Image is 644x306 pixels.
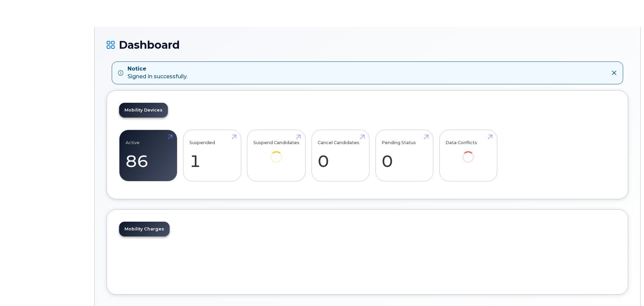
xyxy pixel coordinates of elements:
a: Mobility Devices [119,103,168,118]
h1: Dashboard [107,39,628,51]
a: Suspended 1 [189,133,235,178]
div: Signed in successfully. [128,65,187,81]
a: Suspend Candidates [253,133,299,172]
a: Data Conflicts [445,133,491,172]
a: Active 86 [126,133,171,178]
a: Pending Status 0 [382,133,427,178]
strong: Notice [128,65,187,73]
a: Cancel Candidates 0 [318,133,363,178]
a: Mobility Charges [119,222,170,236]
